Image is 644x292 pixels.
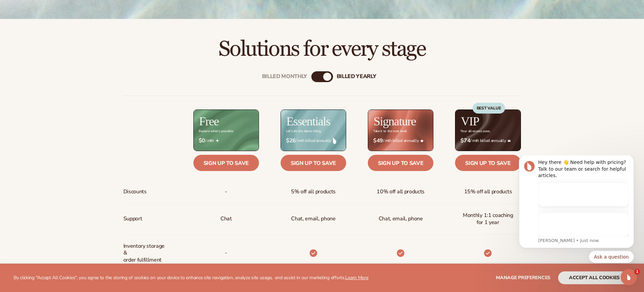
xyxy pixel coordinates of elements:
[291,186,336,198] span: 5% off all products
[281,110,346,151] img: Essentials_BG_9050f826-5aa9-47d9-a362-757b82c62641.jpg
[558,271,630,284] button: accept all cookies
[496,271,550,284] button: Manage preferences
[635,269,640,274] span: 1
[455,155,521,171] a: Sign up to save
[15,5,26,16] img: Profile image for Lee
[368,155,433,171] a: Sign up to save
[291,213,335,225] p: Chat, email, phone
[19,38,625,60] h2: Solutions for every stage
[473,103,505,114] div: BEST VALUE
[464,186,512,198] span: 15% off all products
[286,129,321,133] div: Let’s do the damn thing.
[29,82,120,88] p: Message from Lee, sent Just now
[460,138,470,144] strong: $74
[509,155,644,267] iframe: Intercom notifications message
[337,73,376,80] div: billed Yearly
[286,138,296,144] strong: $26
[373,129,407,133] div: Take it to the next level.
[225,186,227,198] span: -
[374,115,416,127] h2: Signature
[460,138,515,144] span: / mth billed annually
[193,155,259,171] a: Sign up to save
[199,115,219,127] h2: Free
[262,73,307,80] div: Billed Monthly
[80,95,125,107] button: Quick reply: Ask a question
[123,240,168,266] span: Inventory storage & order fulfillment
[220,213,232,225] p: Chat
[345,274,368,281] a: Learn More
[333,138,336,144] img: drop.png
[199,138,205,144] strong: $0
[368,110,433,151] img: Signature_BG_eeb718c8-65ac-49e3-a4e5-327c6aa73146.jpg
[373,138,383,144] strong: $49
[286,138,341,144] span: / mth billed annually
[461,115,479,127] h2: VIP
[621,269,637,285] iframe: Intercom live chat
[10,95,125,107] div: Quick reply options
[225,247,227,259] p: -
[507,139,511,142] img: Crown_2d87c031-1b5a-4345-8312-a4356ddcde98.png
[281,155,346,171] a: Sign up to save
[194,110,259,151] img: free_bg.png
[199,138,254,144] span: / mth
[199,129,234,133] div: Explore what's possible.
[455,110,520,151] img: VIP_BG_199964bd-3653-43bc-8a67-789d2d7717b9.jpg
[29,4,120,81] div: Message content
[460,129,490,133] div: Your all-access pass.
[496,274,550,281] span: Manage preferences
[420,139,424,142] img: Star_6.png
[14,275,368,281] p: By clicking "Accept All Cookies", you agree to the storing of cookies on your device to enhance s...
[216,139,219,142] img: Free_Icon_bb6e7c7e-73f8-44bd-8ed0-223ea0fc522e.png
[379,213,423,225] span: Chat, email, phone
[123,213,142,225] span: Support
[460,209,515,229] span: Monthly 1:1 coaching for 1 year
[377,186,425,198] span: 10% off all products
[373,138,428,144] span: / mth billed annually
[286,115,330,127] h2: Essentials
[123,186,147,198] span: Discounts
[29,4,120,24] div: Hey there 👋 Need help with pricing? Talk to our team or search for helpful articles.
